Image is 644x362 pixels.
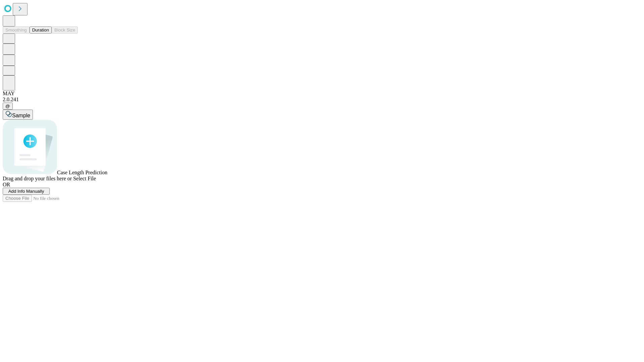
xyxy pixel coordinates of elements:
[73,176,96,181] span: Select File
[3,26,30,34] button: Smoothing
[8,189,44,194] span: Add Info Manually
[3,90,641,97] div: MAY
[3,110,33,120] button: Sample
[3,188,50,195] button: Add Info Manually
[57,170,107,175] span: Case Length Prediction
[30,26,52,34] button: Duration
[3,182,10,187] span: OR
[52,26,78,34] button: Block Size
[5,104,10,109] span: @
[12,113,30,118] span: Sample
[3,97,641,103] div: 2.0.241
[3,103,13,110] button: @
[3,176,72,181] span: Drag and drop your files here or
